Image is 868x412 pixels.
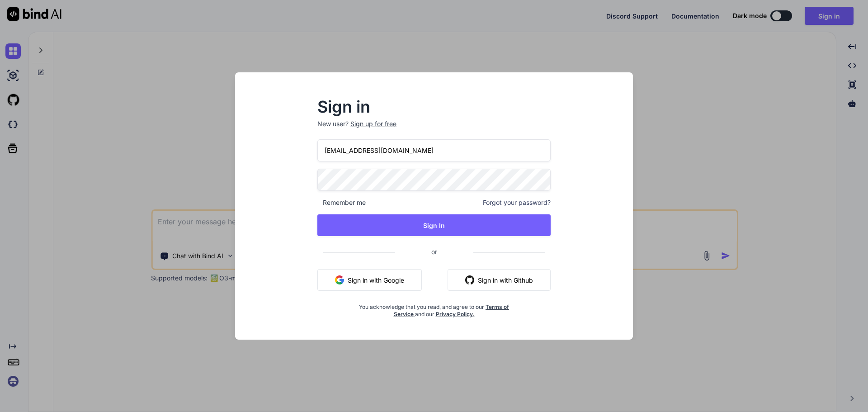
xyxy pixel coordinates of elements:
input: Login or Email [317,139,551,161]
button: Sign In [317,214,551,236]
button: Sign in with Github [448,269,551,291]
img: github [465,275,474,284]
a: Terms of Service [394,303,509,317]
button: Sign in with Google [317,269,422,291]
span: Forgot your password? [483,198,551,207]
img: google [335,275,344,284]
span: or [395,241,473,263]
a: Privacy Policy. [436,311,475,317]
div: You acknowledge that you read, and agree to our and our [356,298,512,318]
h2: Sign in [317,99,551,114]
span: Remember me [317,198,366,207]
p: New user? [317,119,551,139]
div: Sign up for free [350,119,396,128]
